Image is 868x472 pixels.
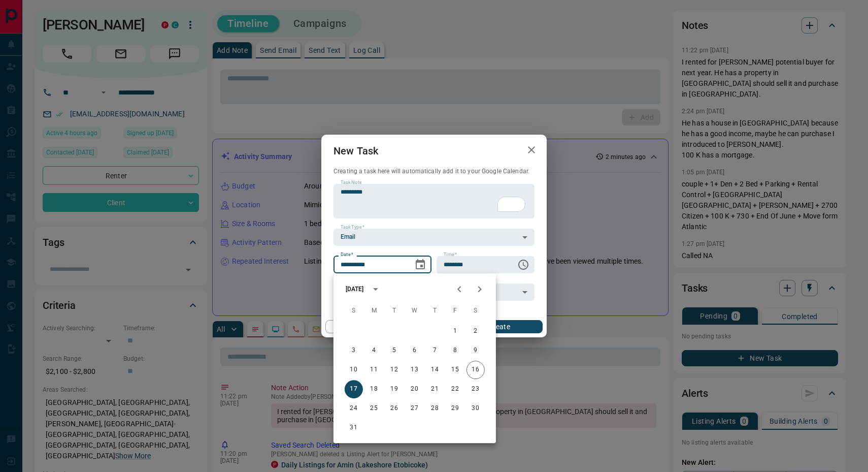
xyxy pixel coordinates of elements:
button: 21 [426,380,444,398]
div: [DATE] [346,285,364,294]
button: Choose time, selected time is 6:00 AM [513,255,533,275]
button: 3 [345,341,363,360]
label: Task Note [341,179,361,186]
button: 25 [365,399,383,418]
button: 20 [406,380,424,398]
label: Date [341,251,353,258]
label: Time [444,251,457,258]
label: Task Type [341,224,364,231]
button: 24 [345,399,363,418]
h2: New Task [321,135,390,167]
button: Choose date, selected date is Aug 17, 2025 [410,255,430,275]
button: 2 [466,322,485,340]
span: Friday [446,301,464,321]
button: 28 [426,399,444,418]
button: Previous month [449,279,470,299]
button: 29 [446,399,464,418]
span: Thursday [426,301,444,321]
button: 31 [345,419,363,437]
span: Tuesday [385,301,404,321]
button: 22 [446,380,464,398]
button: 26 [385,399,404,418]
button: 18 [365,380,383,398]
button: 30 [466,399,485,418]
textarea: To enrich screen reader interactions, please activate Accessibility in Grammarly extension settings [341,188,527,214]
div: Email [333,229,535,246]
button: 4 [365,341,383,360]
span: Saturday [466,301,485,321]
button: 13 [406,361,424,379]
button: 11 [365,361,383,379]
span: Monday [365,301,383,321]
button: 15 [446,361,464,379]
button: 7 [426,341,444,360]
button: 12 [385,361,404,379]
button: 27 [406,399,424,418]
p: Creating a task here will automatically add it to your Google Calendar. [333,167,535,176]
button: 6 [406,341,424,360]
button: Cancel [325,320,412,333]
button: 9 [466,341,485,360]
button: Create [456,320,543,333]
button: Next month [470,279,490,299]
button: 16 [466,361,485,379]
span: Sunday [345,301,363,321]
button: 23 [466,380,485,398]
button: 8 [446,341,464,360]
button: 5 [385,341,404,360]
button: 10 [345,361,363,379]
button: 17 [345,380,363,398]
button: 1 [446,322,464,340]
button: 14 [426,361,444,379]
button: calendar view is open, switch to year view [367,280,384,298]
span: Wednesday [406,301,424,321]
button: 19 [385,380,404,398]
